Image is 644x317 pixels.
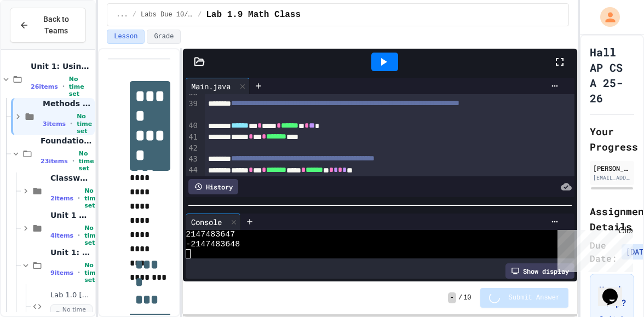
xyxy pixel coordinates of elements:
span: Unit 1: Using Objects and Methods [31,61,93,71]
span: Back to Teams [36,14,77,37]
div: 43 [186,154,199,165]
span: Unit 1 Notes: Foundations of Java [50,210,93,220]
span: Lab 1.0 [PERSON_NAME] I Am [50,291,93,300]
span: 2147483647 [186,230,235,239]
span: 4 items [50,232,73,239]
iframe: chat widget [553,226,633,272]
span: / [198,10,202,19]
span: No time set [84,224,100,246]
span: Foundations of [GEOGRAPHIC_DATA] [41,136,93,146]
span: • [70,119,72,128]
span: -2147483648 [186,240,240,249]
div: 40 [186,120,199,131]
div: Main.java [186,80,236,92]
span: • [78,194,80,203]
span: No time set [79,150,94,172]
span: Submit Answer [509,293,560,302]
span: • [62,82,65,91]
span: / [458,293,462,302]
span: Methods and Objects [43,99,93,108]
div: Chat with us now!Close [4,4,76,70]
div: 41 [186,132,199,143]
button: Grade [147,30,181,44]
span: 9 items [50,269,73,276]
span: Unit 1: Labs due 9/24 [50,247,93,257]
span: • [72,157,74,165]
span: Classwork [50,173,93,183]
span: Lab 1.9 Math Class [206,8,301,21]
h2: Assignment Details [590,204,634,234]
div: History [188,179,238,194]
div: 44 [186,165,199,176]
span: 2 items [50,195,73,202]
span: 26 items [31,83,58,90]
div: 39 [186,99,199,121]
h1: Hall AP CS A 25-26 [590,44,634,106]
iframe: chat widget [598,273,633,306]
div: Show display [505,263,574,279]
span: No time set [84,187,100,209]
span: • [78,268,80,277]
span: No time set [84,262,100,284]
span: Labs Due 10/24 [141,10,193,19]
span: No time set [77,113,93,135]
div: [EMAIL_ADDRESS][DOMAIN_NAME] [593,174,631,182]
div: My Account [589,4,623,30]
button: Lesson [107,30,145,44]
div: [PERSON_NAME] [593,163,631,173]
span: 3 items [43,120,66,128]
span: - [448,292,456,303]
h2: Your Progress [590,124,634,154]
div: 45 [186,176,199,187]
div: Console [186,216,227,228]
span: ... [116,10,128,19]
span: 10 [463,293,471,302]
span: / [133,10,136,19]
span: 23 items [41,158,68,165]
div: 42 [186,143,199,154]
span: • [78,231,80,240]
span: No time set [69,76,93,97]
